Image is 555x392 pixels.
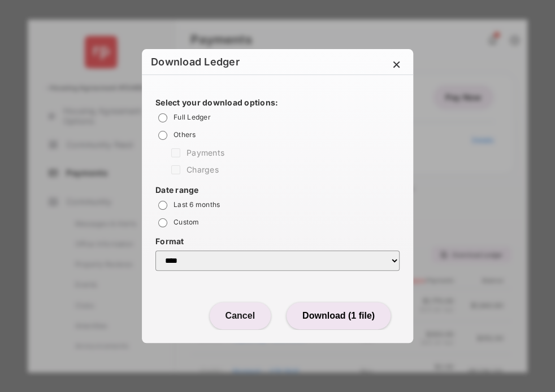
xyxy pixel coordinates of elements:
div: × [392,55,401,80]
h6: Download Ledger [142,49,249,74]
button: Download (1 file) [287,302,391,329]
label: Last 6 months [174,200,220,209]
button: Cancel [210,302,271,329]
label: Others [174,130,196,139]
label: Payments [187,148,224,157]
label: Select your download options: [155,98,400,107]
label: Format [155,236,400,246]
label: Full Ledger [174,113,211,121]
label: Custom [174,218,200,226]
label: Charges [187,165,219,174]
label: Date range [155,185,400,195]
